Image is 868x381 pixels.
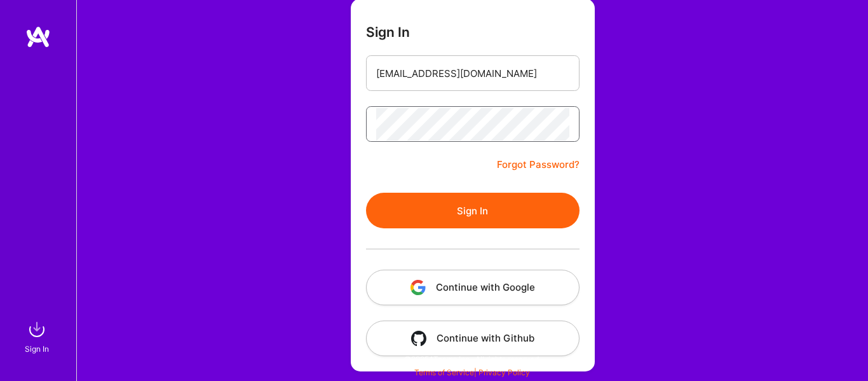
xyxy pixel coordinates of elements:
[25,342,49,356] div: Sign In
[27,317,50,356] a: sign inSign In
[411,331,426,346] img: icon
[414,368,474,377] a: Terms of Service
[366,270,580,305] button: Continue with Google
[366,321,580,356] button: Continue with Github
[414,368,530,377] span: |
[478,368,530,377] a: Privacy Policy
[366,193,580,228] button: Sign In
[24,317,50,342] img: sign in
[410,280,426,295] img: icon
[25,25,51,48] img: logo
[376,57,569,90] input: Email...
[366,24,410,40] h3: Sign In
[76,343,868,375] div: © 2025 ATeams Inc., All rights reserved.
[497,157,580,172] a: Forgot Password?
